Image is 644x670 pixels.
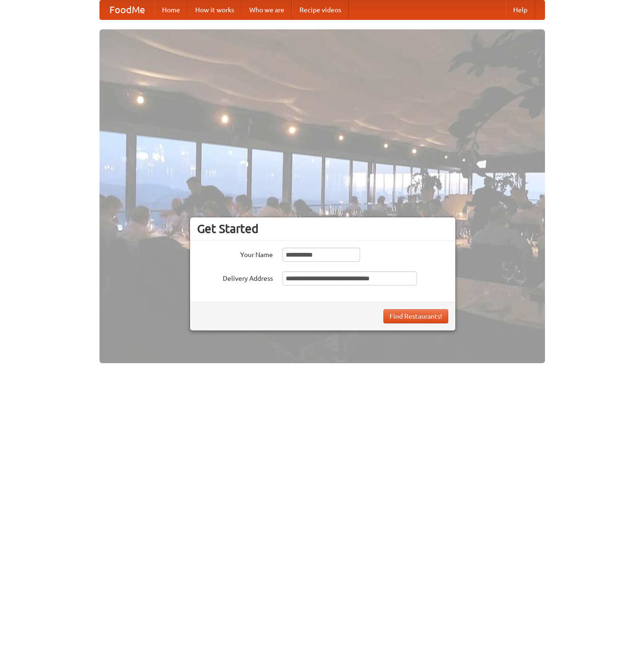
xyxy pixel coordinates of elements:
a: Recipe videos [292,0,349,19]
button: Find Restaurants! [383,309,448,323]
a: Who we are [242,0,292,19]
a: Home [154,0,188,19]
a: Help [506,0,535,19]
label: Your Name [197,248,273,259]
h3: Get Started [197,222,448,236]
label: Delivery Address [197,271,273,283]
a: How it works [188,0,242,19]
a: FoodMe [100,0,154,19]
